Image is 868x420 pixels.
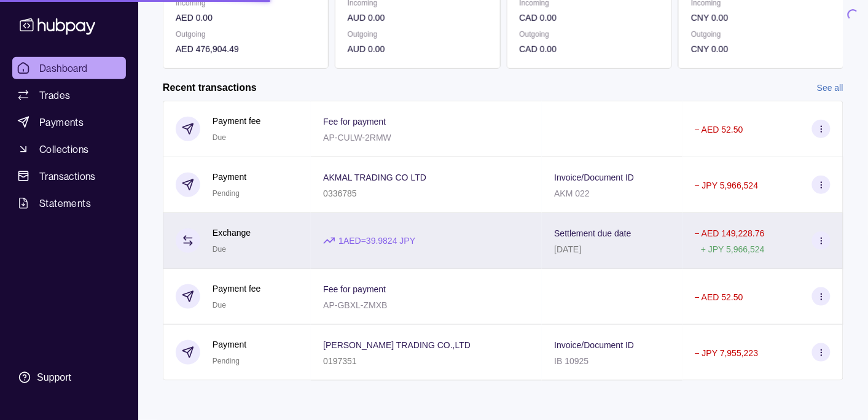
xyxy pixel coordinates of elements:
p: Outgoing [691,28,831,41]
span: Due [213,133,226,142]
p: Outgoing [176,28,316,41]
p: 0336785 [323,189,357,198]
span: Due [213,301,226,309]
p: AED 476,904.49 [176,42,316,56]
span: Payments [39,115,84,130]
span: Pending [213,189,240,198]
p: − JPY 5,966,524 [695,181,759,190]
p: AED 0.00 [176,11,316,25]
a: Statements [12,192,126,214]
p: IB 10925 [554,356,588,366]
p: Fee for payment [323,117,386,126]
span: Statements [39,196,91,211]
p: Outgoing [348,28,488,41]
span: Pending [213,357,240,365]
p: Invoice/Document ID [554,173,634,182]
p: − JPY 7,955,223 [695,348,759,358]
a: Dashboard [12,57,126,79]
p: AUD 0.00 [348,42,488,56]
a: Support [12,365,126,391]
p: Exchange [213,226,251,239]
a: Payments [12,111,126,133]
p: Invoice/Document ID [554,340,634,350]
p: AP-GBXL-ZMXB [323,300,387,310]
div: Support [37,371,71,384]
a: Trades [12,84,126,106]
p: Payment [213,170,246,184]
p: 0197351 [323,356,357,366]
span: Collections [39,142,88,157]
p: CAD 0.00 [520,42,660,56]
p: CNY 0.00 [691,42,831,56]
span: Transactions [39,169,96,184]
p: [DATE] [554,244,581,254]
span: Dashboard [39,61,88,76]
span: Trades [39,88,70,103]
p: Fee for payment [323,284,386,294]
p: Payment [213,338,246,351]
p: − AED 149,228.76 [695,228,765,238]
p: Outgoing [520,28,660,41]
p: AUD 0.00 [348,11,488,25]
p: Settlement due date [554,228,631,238]
p: + JPY 5,966,524 [701,244,765,254]
p: Payment fee [213,282,261,295]
p: 1 AED = 39.9824 JPY [338,234,415,247]
p: Payment fee [213,114,261,128]
h2: Recent transactions [163,81,257,95]
p: − AED 52.50 [695,125,743,134]
a: See all [817,81,843,95]
p: CAD 0.00 [520,11,660,25]
p: AP-CULW-2RMW [323,133,391,142]
p: − AED 52.50 [695,292,743,302]
p: AKM 022 [554,189,590,198]
p: CNY 0.00 [691,11,831,25]
p: [PERSON_NAME] TRADING CO.,LTD [323,340,471,350]
span: Due [213,245,226,254]
a: Collections [12,138,126,160]
p: AKMAL TRADING CO LTD [323,173,426,182]
a: Transactions [12,165,126,187]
